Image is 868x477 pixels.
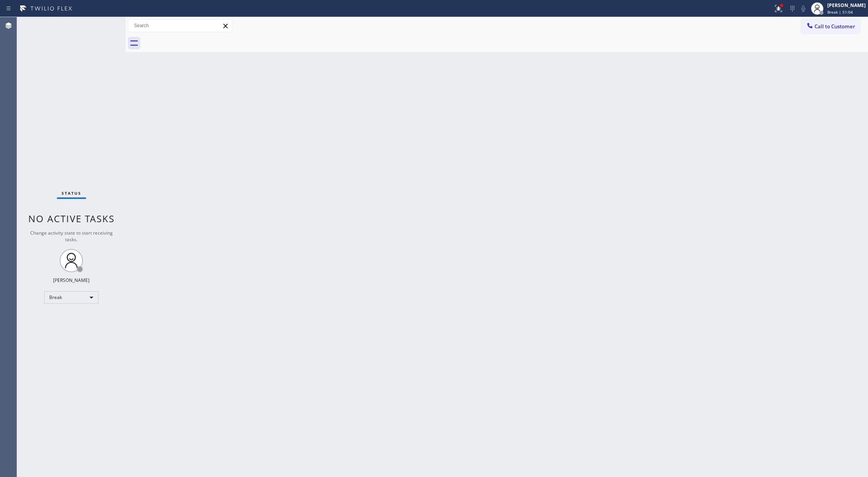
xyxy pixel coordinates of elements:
[30,230,113,243] span: Change activity state to start receiving tasks.
[801,19,860,34] button: Call to Customer
[28,212,115,225] span: No active tasks
[827,2,866,9] div: [PERSON_NAME]
[815,23,855,30] span: Call to Customer
[827,9,853,15] span: Break | 51:04
[62,190,81,196] span: Status
[798,3,809,14] button: Mute
[128,19,232,32] input: Search
[44,291,98,304] div: Break
[53,277,90,283] div: [PERSON_NAME]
